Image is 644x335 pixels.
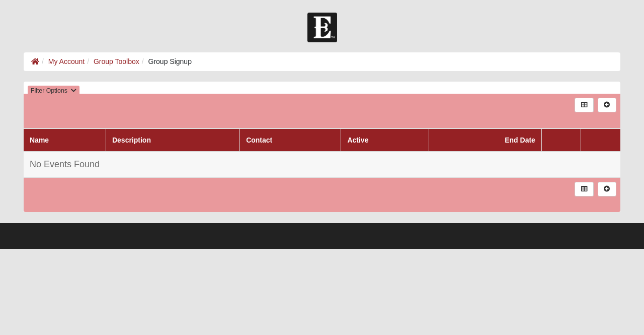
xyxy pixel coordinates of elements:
[307,13,337,42] img: Church of Eleven22 Logo
[429,128,542,152] th: End Date
[48,57,85,65] a: My Account
[30,159,100,169] span: No Events Found
[112,136,151,144] a: Description
[575,98,593,112] a: Export to Excel
[28,86,79,96] button: Filter Options
[598,182,616,196] a: Alt+N
[139,56,192,67] li: Group Signup
[341,128,429,152] th: Active
[94,57,139,65] a: Group Toolbox
[575,182,593,196] a: Export to Excel
[598,98,616,112] a: Alt+N
[240,128,341,152] th: Contact
[30,136,49,144] a: Name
